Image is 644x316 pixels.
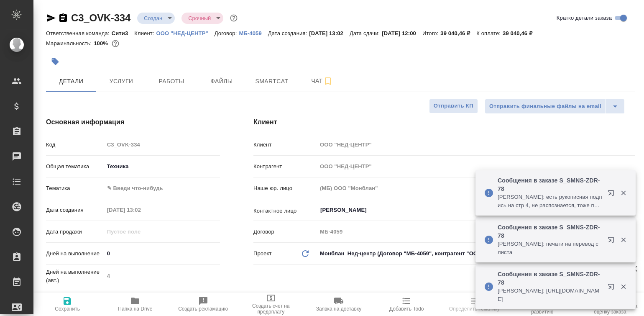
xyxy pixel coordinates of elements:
input: Пустое поле [317,182,635,194]
span: Smartcat [252,76,292,87]
button: Если добавить услуги и заполнить их объемом, то дата рассчитается автоматически [75,292,86,303]
a: МБ-4059 [239,29,268,36]
p: К оплате: [476,30,503,36]
p: Договор: [215,30,239,36]
p: МБ-4059 [239,30,268,36]
button: 0.00 RUB; [110,38,121,49]
button: Скопировать ссылку для ЯМессенджера [46,13,56,23]
span: Папка на Drive [118,306,152,312]
span: Отправить финальные файлы на email [489,102,601,111]
button: Открыть в новой вкладке [603,231,623,252]
p: Контрагент [253,162,317,171]
p: Дата продажи [46,228,104,236]
h4: Клиент [253,117,635,127]
button: Добавить тэг [46,52,64,71]
div: Монблан_Нед-центр (Договор "МБ-4059", контрагент "ООО "НЕД-ЦЕНТР"") [317,247,635,261]
input: Пустое поле [104,139,220,151]
input: Пустое поле [104,270,220,282]
h4: Основная информация [46,117,220,127]
p: Код [46,141,104,149]
p: Дней на выполнение (авт.) [46,268,104,285]
p: Проект [253,249,272,258]
button: Открыть в новой вкладке [603,278,623,298]
p: 100% [94,40,110,46]
p: Сообщения в заказе S_SMNS-ZDR-78 [498,176,602,193]
input: Пустое поле [317,139,635,151]
p: Дата создания [46,206,104,214]
input: ✎ Введи что-нибудь [104,247,220,259]
button: Сохранить [33,293,101,316]
span: Добавить Todo [389,306,424,312]
input: Пустое поле [317,226,635,238]
button: Добавить Todo [373,293,440,316]
p: [DATE] 12:00 [382,30,422,36]
p: Итого: [422,30,440,36]
p: 39 040,46 ₽ [440,30,476,36]
div: ✎ Введи что-нибудь [104,181,220,195]
div: ✎ Введи что-нибудь [107,184,210,193]
button: Создать счет на предоплату [237,293,305,316]
input: Пустое поле [104,226,177,238]
svg: Подписаться [323,76,333,86]
a: ООО "НЕД-ЦЕНТР" [156,29,215,36]
span: Отправить КП [434,101,473,111]
span: Заявка на доставку [316,306,361,312]
p: Маржинальность: [46,40,94,46]
div: Создан [181,13,223,24]
p: [PERSON_NAME]: [URL][DOMAIN_NAME] [498,287,602,303]
input: Пустое поле [317,160,635,172]
button: Отправить финальные файлы на email [485,99,606,114]
button: Скопировать ссылку [58,13,68,23]
button: Срочный [186,15,213,22]
button: Заявка на доставку [305,293,373,316]
p: Дата создания: [268,30,309,36]
input: Пустое поле [104,204,177,216]
div: Техника [104,159,220,174]
p: [PERSON_NAME]: есть рукописная подпись на стр 4, не распознается, тоже посмотреть с листа [498,193,602,210]
p: [PERSON_NAME]: печати на перевод с листа [498,240,602,257]
button: Создать рекламацию [169,293,237,316]
span: Файлы [202,76,242,87]
p: Дней на выполнение [46,249,104,258]
input: ✎ Введи что-нибудь [104,291,177,303]
button: Закрыть [615,189,632,197]
p: 39 040,46 ₽ [503,30,539,36]
p: Наше юр. лицо [253,184,317,193]
p: Клиент [253,141,317,149]
span: Детали [51,76,91,87]
div: Создан [137,13,175,24]
span: Кратко детали заказа [557,14,612,22]
button: Определить тематику [440,293,508,316]
span: Работы [151,76,192,87]
button: Отправить КП [429,99,478,113]
div: split button [485,99,625,114]
p: [DATE] 13:02 [309,30,350,36]
p: Сообщения в заказе S_SMNS-ZDR-78 [498,270,602,287]
p: ООО "НЕД-ЦЕНТР" [156,30,215,36]
p: Контактное лицо [253,207,317,215]
button: Создан [141,15,165,22]
button: Открыть в новой вкладке [603,185,623,205]
p: Дата сдачи: [350,30,382,36]
span: Услуги [101,76,141,87]
p: Тематика [46,184,104,193]
span: Создать счет на предоплату [242,303,300,315]
p: Сообщения в заказе S_SMNS-ZDR-78 [498,223,602,240]
button: Закрыть [615,283,632,290]
p: Клиент: [134,30,156,36]
a: C3_OVK-334 [71,12,130,23]
button: Папка на Drive [101,293,169,316]
span: Чат [302,76,342,86]
button: Доп статусы указывают на важность/срочность заказа [228,13,239,23]
span: Сохранить [55,306,80,312]
span: Определить тематику [449,306,500,312]
p: Ответственная команда: [46,30,112,36]
p: Сити3 [112,30,135,36]
button: Закрыть [615,236,632,244]
span: Создать рекламацию [178,306,228,312]
p: Общая тематика [46,162,104,171]
p: Договор [253,228,317,236]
